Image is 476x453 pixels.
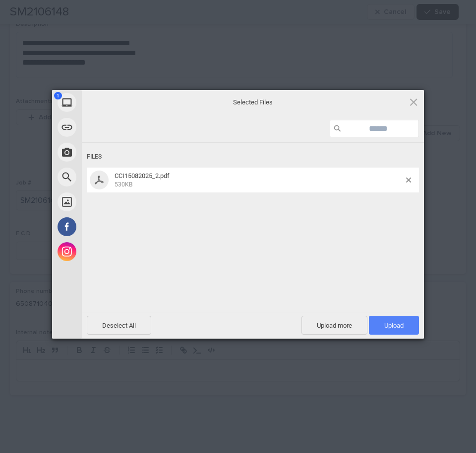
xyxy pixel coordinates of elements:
span: Selected Files [154,97,352,106]
div: Take Photo [52,140,171,165]
div: Facebook [52,214,171,239]
span: Upload [369,316,419,335]
div: Files [87,148,419,166]
span: Upload [384,322,404,329]
span: Deselect All [87,316,151,335]
span: CCI15082025_2.pdf [112,172,406,188]
span: CCI15082025_2.pdf [115,172,170,180]
div: Link (URL) [52,115,171,140]
span: 1 [54,92,62,99]
div: My Device [52,90,171,115]
div: Web Search [52,165,171,189]
span: Click here or hit ESC to close picker [408,96,419,107]
span: 530KB [115,181,132,188]
span: Upload more [301,316,367,335]
div: Instagram [52,239,171,264]
div: Unsplash [52,189,171,214]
